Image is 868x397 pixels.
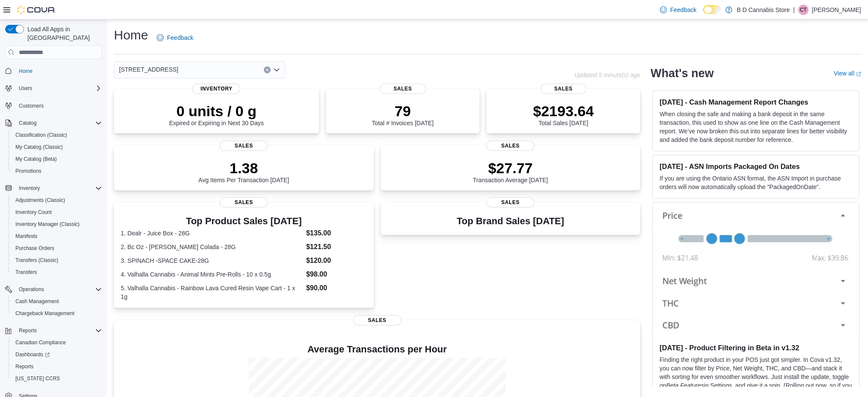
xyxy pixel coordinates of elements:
span: Users [15,83,102,93]
span: Users [19,85,32,92]
p: 79 [372,102,433,120]
a: Feedback [656,1,700,18]
button: Inventory [15,183,43,193]
dd: $135.00 [306,228,367,238]
span: Customers [19,102,44,109]
span: My Catalog (Classic) [15,144,63,150]
span: Purchase Orders [15,245,54,252]
span: Catalog [15,118,102,128]
span: Transfers [15,269,37,276]
span: Sales [540,84,587,94]
button: Users [2,82,105,94]
a: Dashboards [12,349,53,360]
button: Clear input [264,66,271,73]
a: Promotions [12,166,45,176]
span: Inventory Manager (Classic) [15,221,80,228]
button: Reports [15,325,40,336]
p: [PERSON_NAME] [812,5,861,15]
span: My Catalog (Beta) [15,156,57,162]
span: Adjustments (Classic) [12,195,102,205]
span: My Catalog (Classic) [12,142,102,152]
dt: 1. Dealr - Juice Box - 28G [121,229,303,238]
span: Reports [19,327,37,334]
button: Reports [2,325,105,337]
a: Canadian Compliance [12,337,69,348]
button: Open list of options [273,66,280,73]
a: Customers [15,101,47,111]
span: Adjustments (Classic) [15,197,65,204]
svg: External link [856,72,861,77]
span: Sales [380,84,426,94]
button: Users [15,83,36,93]
a: Transfers (Classic) [12,255,62,265]
span: Dashboards [15,351,50,358]
span: [STREET_ADDRESS] [119,64,178,75]
span: Promotions [15,168,42,174]
span: Chargeback Management [15,310,75,317]
button: Inventory Count [9,206,105,218]
span: Operations [19,286,44,293]
button: Inventory [2,182,105,194]
h3: [DATE] - ASN Imports Packaged On Dates [659,162,852,171]
em: Beta Features [666,382,704,389]
img: Cova [17,6,56,14]
button: Operations [2,283,105,295]
a: Manifests [12,231,41,241]
a: Cash Management [12,296,62,307]
span: Inventory Manager (Classic) [12,219,102,229]
dd: $120.00 [306,256,367,266]
h4: Average Transactions per Hour [121,344,633,355]
button: Adjustments (Classic) [9,194,105,206]
h3: Top Brand Sales [DATE] [457,216,564,226]
a: Purchase Orders [12,243,58,253]
a: My Catalog (Classic) [12,142,66,152]
span: Classification (Classic) [12,130,102,140]
a: Dashboards [9,349,105,361]
span: Canadian Compliance [15,339,66,346]
h1: Home [114,27,148,44]
span: Sales [486,141,534,151]
span: Sales [220,141,268,151]
span: Inventory Count [12,207,102,217]
span: Manifests [15,233,37,240]
span: Sales [353,315,401,325]
span: Canadian Compliance [12,337,102,348]
p: Updated 5 minute(s) ago [574,72,640,78]
p: When closing the safe and making a bank deposit in the same transaction, this used to show as one... [659,110,852,144]
div: Expired or Expiring in Next 30 Days [169,102,264,126]
p: If you are using the Ontario ASN format, the ASN Import in purchase orders will now automatically... [659,174,852,191]
a: Transfers [12,267,40,277]
button: Operations [15,284,48,295]
a: Chargeback Management [12,308,78,319]
span: Reports [15,363,33,370]
a: Feedback [153,29,197,46]
button: Catalog [15,118,40,128]
a: Reports [12,361,37,372]
a: View allExternal link [834,70,861,77]
button: My Catalog (Classic) [9,141,105,153]
button: Transfers (Classic) [9,254,105,266]
dt: 2. Bc Oz - [PERSON_NAME] Colada - 28G [121,243,303,251]
span: Dashboards [12,349,102,360]
dd: $121.50 [306,242,367,252]
div: Total Sales [DATE] [533,102,594,126]
span: Inventory Count [15,209,52,216]
button: Cash Management [9,295,105,307]
h3: [DATE] - Product Filtering in Beta in v1.32 [659,343,852,352]
dt: 3. SPINACH -SPACE CAKE-28G [121,256,303,265]
button: Transfers [9,266,105,278]
span: Purchase Orders [12,243,102,253]
button: Customers [2,99,105,112]
a: Home [15,66,36,76]
span: Operations [15,284,102,295]
a: Inventory Manager (Classic) [12,219,83,229]
dd: $90.00 [306,283,367,293]
span: Washington CCRS [12,373,102,384]
span: Transfers [12,267,102,277]
span: Feedback [670,6,696,14]
p: 1.38 [198,159,289,177]
span: Home [19,68,33,75]
div: Total # Invoices [DATE] [372,102,433,126]
span: Promotions [12,166,102,176]
span: Inventory [192,84,240,94]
